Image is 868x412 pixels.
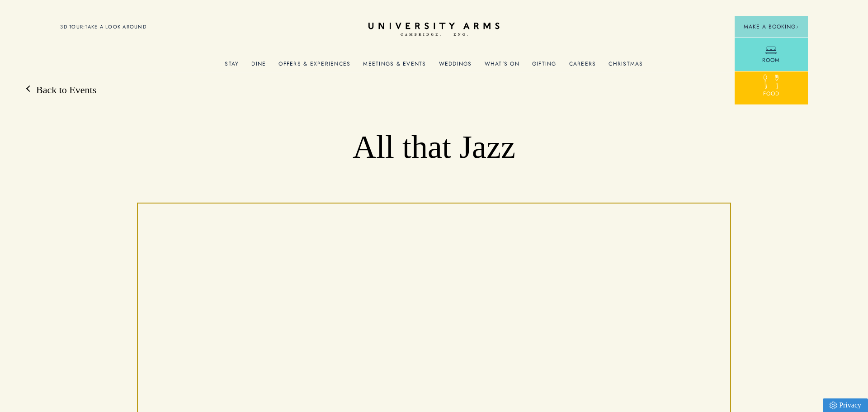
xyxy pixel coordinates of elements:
[251,61,266,72] a: Dine
[193,128,675,167] h1: All that Jazz
[609,61,643,72] a: Christmas
[532,61,557,72] a: Gifting
[278,61,350,72] a: Offers & Experiences
[735,38,808,71] a: Room
[763,90,779,98] span: Food
[744,23,799,31] span: Make a Booking
[796,25,799,28] img: Arrow icon
[368,23,500,37] a: Home
[27,83,96,97] a: Back to Events
[225,61,239,72] a: Stay
[762,56,780,64] span: Room
[735,71,808,104] a: Food
[485,61,519,72] a: What's On
[823,398,868,412] a: Privacy
[569,61,596,72] a: Careers
[60,23,146,31] a: 3D TOUR:TAKE A LOOK AROUND
[439,61,472,72] a: Weddings
[363,61,426,72] a: Meetings & Events
[735,16,808,38] button: Make a BookingArrow icon
[830,402,837,409] img: Privacy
